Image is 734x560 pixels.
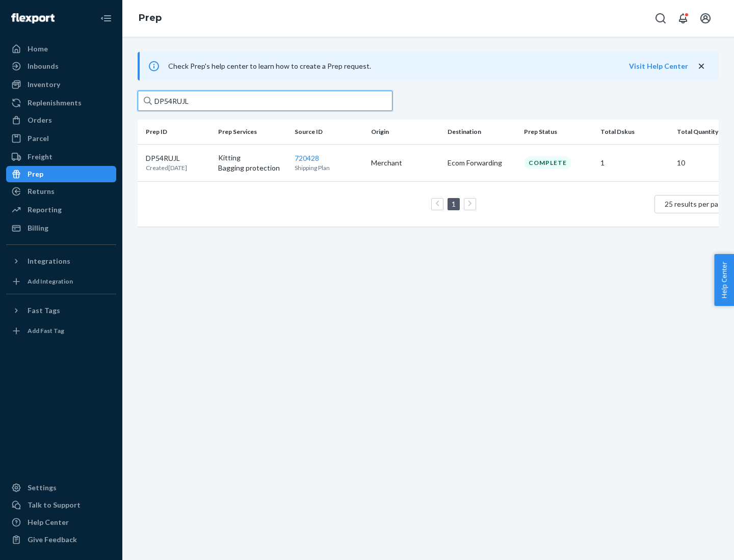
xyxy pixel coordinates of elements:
[218,153,286,163] p: Kitting
[28,256,70,266] div: Integrations
[673,8,693,29] button: Open notifications
[6,112,116,128] a: Orders
[28,517,69,527] div: Help Center
[28,186,55,197] div: Returns
[6,166,116,182] a: Prep
[6,302,116,319] button: Fast Tags
[695,8,716,29] button: Open account menu
[28,152,53,162] div: Freight
[600,158,669,168] p: 1
[28,44,48,54] div: Home
[291,120,367,144] th: Source ID
[6,531,116,548] button: Give Feedback
[28,535,77,545] div: Give Feedback
[28,500,81,510] div: Talk to Support
[6,202,116,218] a: Reporting
[28,61,59,71] div: Inbounds
[138,120,214,144] th: Prep ID
[6,149,116,165] a: Freight
[295,163,363,172] p: Shipping Plan
[6,76,116,93] a: Inventory
[138,91,392,111] input: Search prep jobs
[11,13,55,23] img: Flexport logo
[6,58,116,74] a: Inbounds
[28,277,73,286] div: Add Integration
[214,120,291,144] th: Prep Services
[448,158,516,168] p: Ecom Forwarding
[6,480,116,496] a: Settings
[6,183,116,200] a: Returns
[371,158,439,168] p: Merchant
[28,205,62,215] div: Reporting
[665,200,726,208] span: 25 results per page
[28,483,57,493] div: Settings
[6,273,116,290] a: Add Integration
[6,514,116,530] a: Help Center
[650,8,671,29] button: Open Search Box
[629,61,688,71] button: Visit Help Center
[218,163,286,173] p: Bagging protection
[28,169,43,179] div: Prep
[139,12,162,23] a: Prep
[6,130,116,147] a: Parcel
[130,4,170,33] ol: breadcrumbs
[28,79,60,90] div: Inventory
[714,254,734,306] button: Help Center
[28,98,82,108] div: Replenishments
[6,323,116,339] a: Add Fast Tag
[6,253,116,269] button: Integrations
[295,154,319,162] a: 720428
[450,200,458,208] a: Page 1 is your current page
[168,62,371,70] span: Check Prep's help center to learn how to create a Prep request.
[524,156,571,169] div: Complete
[520,120,596,144] th: Prep Status
[28,133,49,144] div: Parcel
[696,61,706,72] button: close
[146,163,187,172] p: Created [DATE]
[96,8,116,29] button: Close Navigation
[367,120,443,144] th: Origin
[28,115,52,125] div: Orders
[6,220,116,236] a: Billing
[596,120,673,144] th: Total Dskus
[6,41,116,57] a: Home
[6,95,116,111] a: Replenishments
[28,223,48,233] div: Billing
[443,120,520,144] th: Destination
[6,497,116,513] a: Talk to Support
[28,326,64,335] div: Add Fast Tag
[146,153,187,163] p: DP54RUJL
[28,305,60,316] div: Fast Tags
